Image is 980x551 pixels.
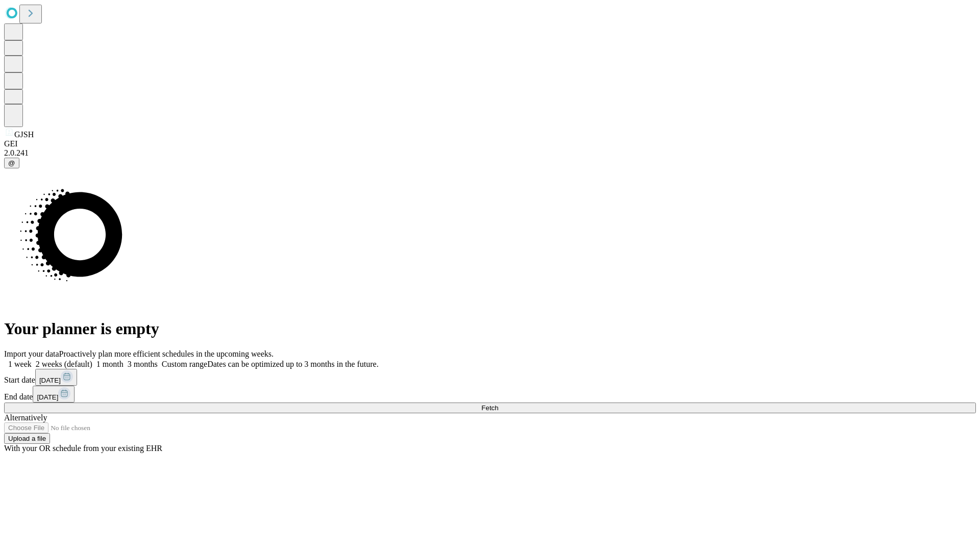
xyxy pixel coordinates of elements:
span: Proactively plan more efficient schedules in the upcoming weeks. [59,349,274,358]
div: Start date [4,369,976,386]
span: 2 weeks (default) [36,360,92,368]
span: 3 months [128,360,158,368]
span: 1 week [8,360,32,368]
span: @ [8,159,15,167]
div: GEI [4,139,976,148]
span: [DATE] [39,377,61,384]
span: Import your data [4,349,59,358]
span: [DATE] [37,393,58,401]
button: [DATE] [33,386,75,403]
span: 1 month [96,360,124,368]
span: Custom range [162,360,207,368]
button: @ [4,158,19,168]
button: Fetch [4,403,976,413]
button: Upload a file [4,433,50,444]
span: Dates can be optimized up to 3 months in the future. [207,360,378,368]
div: 2.0.241 [4,148,976,158]
span: With your OR schedule from your existing EHR [4,444,162,453]
span: Fetch [481,404,498,412]
span: Alternatively [4,413,47,422]
h1: Your planner is empty [4,319,976,338]
span: GJSH [14,130,34,139]
button: [DATE] [35,369,77,386]
div: End date [4,386,976,403]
